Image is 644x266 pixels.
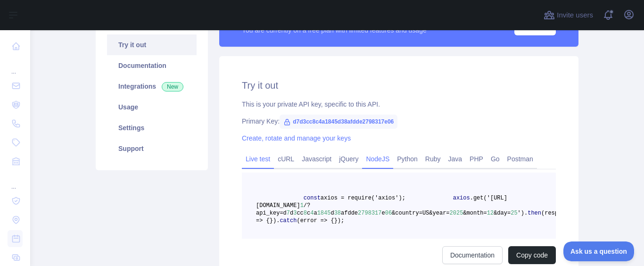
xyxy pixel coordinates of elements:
[330,210,334,216] span: d
[385,210,392,216] span: 06
[524,210,528,216] span: .
[242,116,556,126] div: Primary Key:
[334,217,345,224] span: });
[362,151,393,166] a: NodeJS
[511,210,517,216] span: 25
[274,151,298,166] a: cURL
[334,210,341,216] span: 38
[107,55,197,76] a: Documentation
[542,8,595,23] button: Invite users
[107,34,197,55] a: Try it out
[310,210,314,216] span: 4
[563,241,635,261] iframe: Toggle Customer Support
[463,210,487,216] span: &month=
[307,210,310,216] span: c
[450,210,463,216] span: 2025
[317,210,331,216] span: 1845
[8,172,23,191] div: ...
[504,151,537,166] a: Postman
[442,246,503,264] a: Documentation
[270,217,276,224] span: })
[494,210,511,216] span: &day=
[287,210,290,216] span: 7
[382,210,385,216] span: e
[304,210,307,216] span: 8
[8,57,23,75] div: ...
[290,210,293,216] span: d
[487,151,504,166] a: Go
[557,10,593,21] span: Invite users
[445,151,466,166] a: Java
[304,195,321,201] span: const
[107,97,197,117] a: Usage
[107,138,197,159] a: Support
[393,151,421,166] a: Python
[300,202,304,209] span: 1
[293,210,297,216] span: 3
[528,210,541,216] span: then
[392,210,449,216] span: &country=US&year=
[466,151,487,166] a: PHP
[321,195,405,201] span: axios = require('axios');
[280,115,397,129] span: d7d3cc8c4a1845d38afdde2798317e06
[335,151,362,166] a: jQuery
[242,25,427,35] div: You are currently on a free plan with limited features and usage
[107,117,197,138] a: Settings
[508,246,556,264] button: Copy code
[314,210,317,216] span: a
[518,210,524,216] span: ')
[242,79,556,92] h2: Try it out
[242,100,556,109] div: This is your private API key, specific to this API.
[107,76,197,97] a: Integrations New
[341,210,358,216] span: afdde
[358,210,381,216] span: 2798317
[242,151,274,166] a: Live test
[297,217,334,224] span: (error => {
[162,82,183,91] span: New
[276,217,280,224] span: .
[298,151,335,166] a: Javascript
[297,210,303,216] span: cc
[421,151,445,166] a: Ruby
[242,134,351,142] a: Create, rotate and manage your keys
[487,210,494,216] span: 12
[453,195,470,201] span: axios
[280,217,297,224] span: catch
